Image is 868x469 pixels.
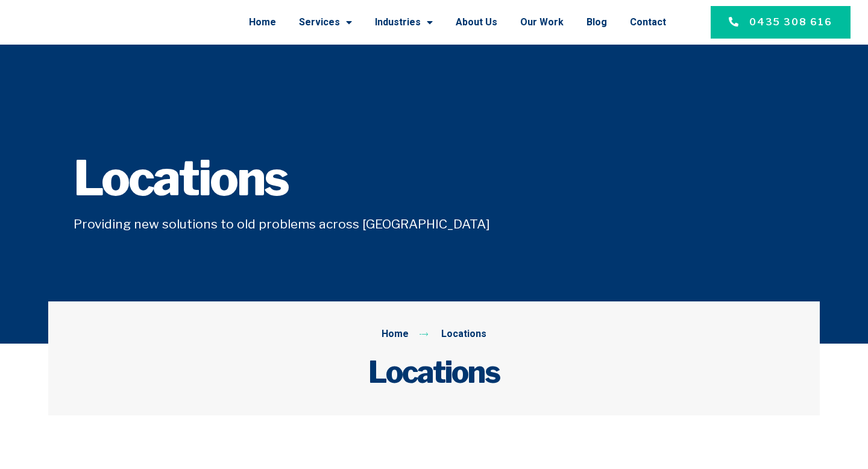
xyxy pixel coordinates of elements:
[520,7,564,38] a: Our Work
[438,327,486,342] span: Locations
[249,7,276,38] a: Home
[749,15,832,30] span: 0435 308 616
[382,327,409,342] span: Home
[14,9,139,36] img: Final-Logo copy
[587,7,607,38] a: Blog
[299,7,352,38] a: Services
[74,215,794,234] h5: Providing new solutions to old problems across [GEOGRAPHIC_DATA]
[74,354,794,390] h2: Locations
[711,6,851,39] a: 0435 308 616
[375,7,433,38] a: Industries
[151,7,666,38] nav: Menu
[630,7,666,38] a: Contact
[456,7,497,38] a: About Us
[74,154,794,203] h1: Locations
